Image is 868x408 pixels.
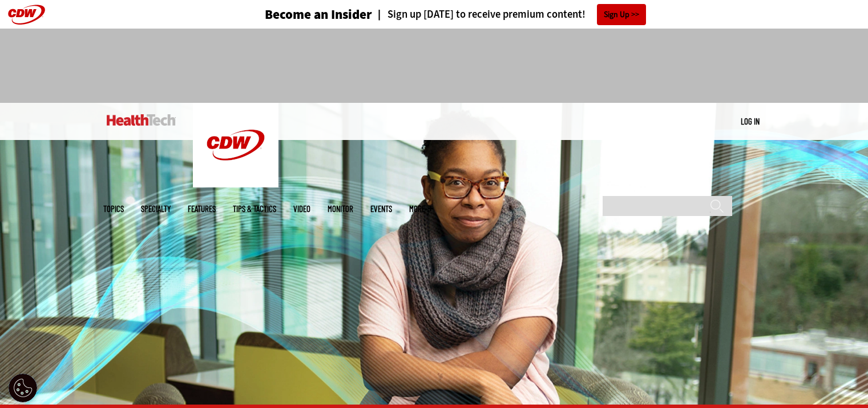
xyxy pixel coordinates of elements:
[265,8,372,21] h3: Become an Insider
[597,4,646,25] a: Sign Up
[188,205,216,213] a: Features
[193,178,278,190] a: CDW
[409,205,433,213] span: More
[293,205,310,213] a: Video
[372,9,586,20] a: Sign up [DATE] to receive premium content!
[222,8,372,21] a: Become an Insider
[9,374,37,402] button: Open Preferences
[233,205,276,213] a: Tips & Tactics
[193,103,278,187] img: Home
[741,116,760,126] a: Log in
[141,205,171,213] span: Specialty
[328,205,353,213] a: MonITor
[9,374,37,402] div: Cookie Settings
[103,205,124,213] span: Topics
[227,40,642,91] iframe: advertisement
[107,114,176,126] img: Home
[370,205,392,213] a: Events
[741,115,760,127] div: User menu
